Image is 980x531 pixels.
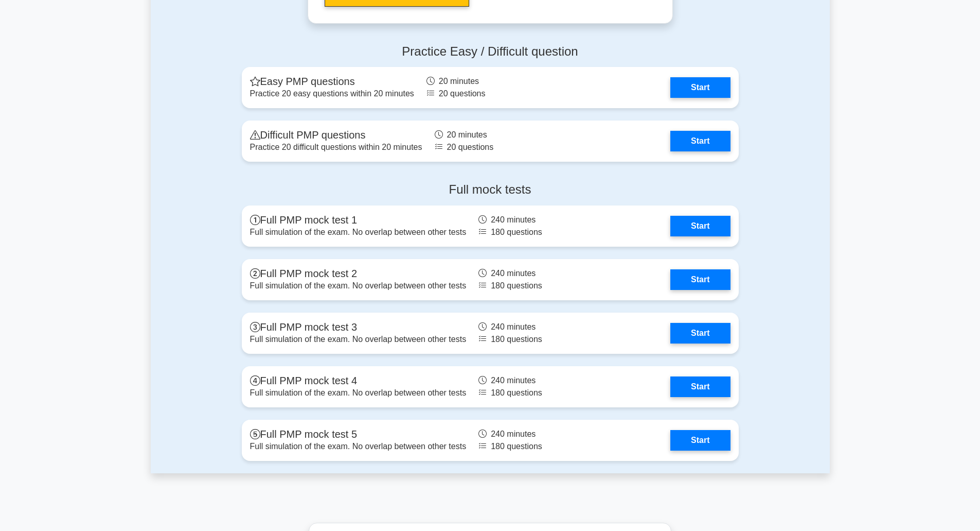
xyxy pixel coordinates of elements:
[670,269,730,290] a: Start
[670,216,730,236] a: Start
[242,182,739,197] h4: Full mock tests
[670,77,730,98] a: Start
[242,44,739,59] h4: Practice Easy / Difficult question
[670,131,730,151] a: Start
[670,430,730,451] a: Start
[670,323,730,344] a: Start
[670,376,730,397] a: Start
